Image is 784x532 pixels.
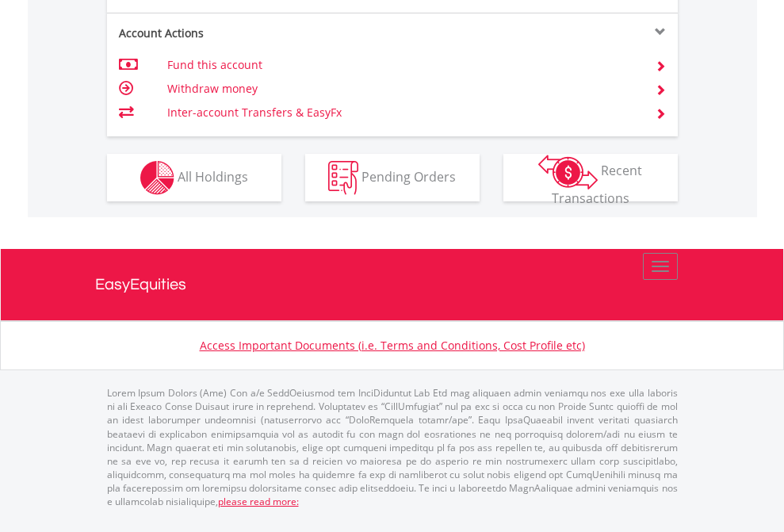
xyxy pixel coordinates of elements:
[167,101,636,124] td: Inter-account Transfers & EasyFx
[95,249,690,320] a: EasyEquities
[167,53,636,77] td: Fund this account
[200,338,585,353] a: Access Important Documents (i.e. Terms and Conditions, Cost Profile etc)
[538,155,598,189] img: transactions-zar-wht.png
[218,495,299,508] a: please read more:
[107,25,392,41] div: Account Actions
[107,154,281,201] button: All Holdings
[167,77,636,101] td: Withdraw money
[140,161,174,195] img: holdings-wht.png
[178,167,248,185] span: All Holdings
[305,154,480,201] button: Pending Orders
[503,154,678,201] button: Recent Transactions
[361,167,456,185] span: Pending Orders
[328,161,358,195] img: pending_instructions-wht.png
[107,386,678,508] p: Lorem Ipsum Dolors (Ame) Con a/e SeddOeiusmod tem InciDiduntut Lab Etd mag aliquaen admin veniamq...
